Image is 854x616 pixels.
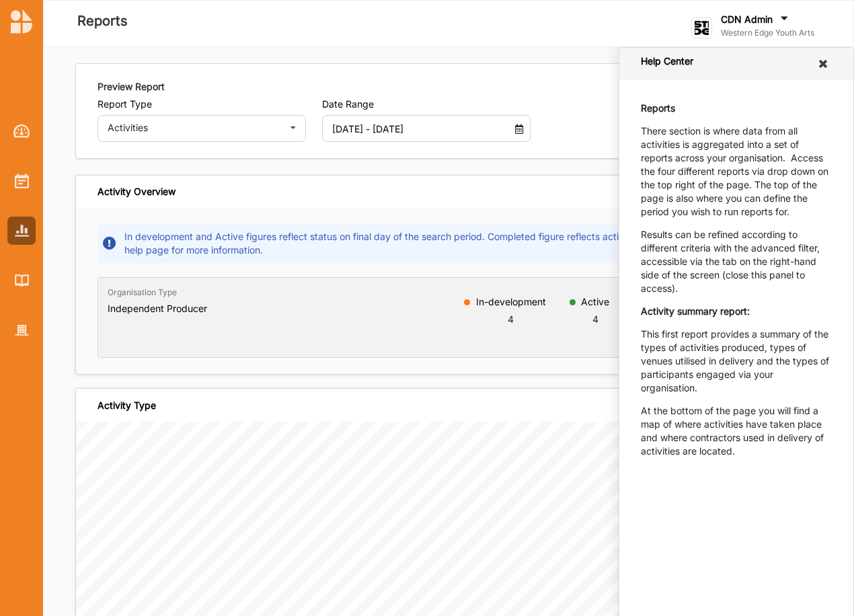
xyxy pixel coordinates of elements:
[7,316,36,344] a: Organisation
[7,117,36,145] a: Dashboard
[476,297,546,307] label: In-development
[476,312,546,326] div: 4
[98,80,165,93] label: Preview Report
[7,167,36,195] a: Activities
[15,325,29,336] img: Organisation
[721,13,773,26] label: CDN Admin
[641,124,832,219] p: There section is where data from all activities is aggregated into a set of reports across your o...
[108,287,177,298] label: Organisation Type
[98,186,176,198] div: Activity Overview
[581,312,609,326] div: 4
[691,17,712,38] img: logo
[325,115,511,142] input: DD MM YYYY - DD MM YYYY
[124,230,793,257] p: In development and Active figures reflect status on final day of the search period. Completed fig...
[641,328,832,395] p: This first report provides a summary of the types of activities produced, types of venues utilise...
[108,123,282,132] div: Activities
[7,266,36,295] a: Library
[581,297,609,307] label: Active
[11,9,32,34] img: logo
[15,174,29,188] img: Activities
[15,225,29,236] img: Reports
[98,98,306,110] label: Report Type
[641,404,832,458] p: At the bottom of the page you will find a map of where activities have taken place and where cont...
[322,98,531,110] label: Date Range
[641,55,693,67] label: Help Center
[721,28,814,38] label: Western Edge Youth Arts
[641,228,832,295] p: Results can be refined according to different criteria with the advanced filter, accessible via t...
[98,399,156,412] div: Activity Type
[77,10,128,32] label: Reports
[13,124,30,138] img: Dashboard
[7,217,36,245] a: Reports
[108,303,207,315] h6: Independent Producer
[15,274,29,286] img: Library
[641,305,750,317] strong: Activity summary report:
[641,102,675,114] strong: Reports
